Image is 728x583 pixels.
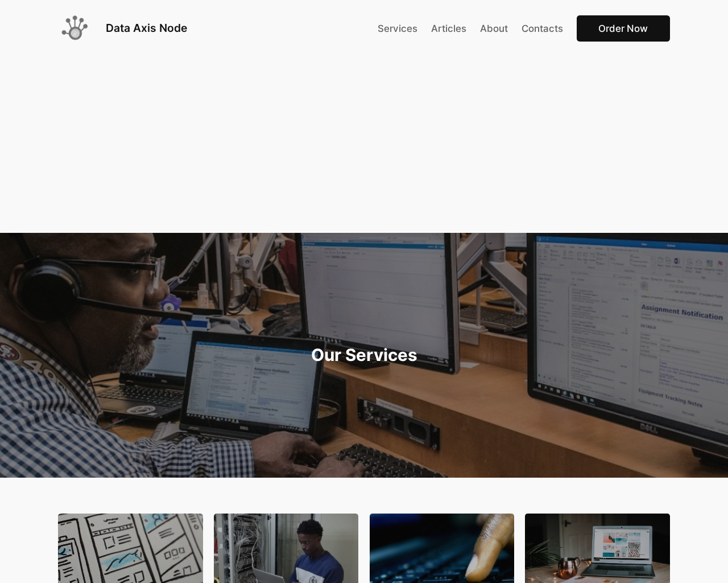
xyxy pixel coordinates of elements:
iframe: Advertisement [23,68,705,227]
span: Articles [431,23,466,34]
a: Order Now [577,15,670,42]
span: Services [378,23,417,34]
img: Data Axis Node [58,11,92,46]
nav: Main Menu [378,15,670,42]
a: About [480,21,508,36]
a: Articles [431,21,466,36]
a: Contacts [522,21,563,36]
strong: Our Services [311,344,417,365]
span: About [480,23,508,34]
span: Contacts [522,23,563,34]
a: Services [378,21,417,36]
a: Data Axis Node [106,21,187,35]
